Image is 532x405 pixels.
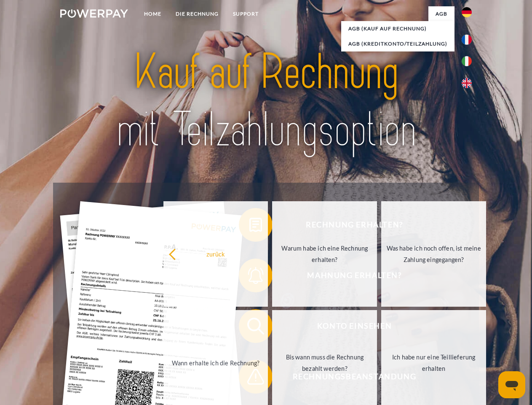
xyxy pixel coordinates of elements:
[80,40,452,162] img: title-powerpay_de.svg
[428,6,454,22] a: agb
[498,371,525,398] iframe: Schaltfläche zum Öffnen des Messaging-Fensters
[386,351,481,374] div: Ich habe nur eine Teillieferung erhalten
[462,56,472,66] img: it
[277,351,372,374] div: Bis wann muss die Rechnung bezahlt werden?
[137,6,168,22] a: Home
[341,21,454,36] a: AGB (Kauf auf Rechnung)
[168,357,263,368] div: Wann erhalte ich die Rechnung?
[341,36,454,51] a: AGB (Kreditkonto/Teilzahlung)
[462,7,472,17] img: de
[277,243,372,265] div: Warum habe ich eine Rechnung erhalten?
[226,6,266,22] a: SUPPORT
[386,243,481,265] div: Was habe ich noch offen, ist meine Zahlung eingegangen?
[60,9,128,18] img: logo-powerpay-white.svg
[462,35,472,45] img: fr
[462,78,472,88] img: en
[168,6,226,22] a: DIE RECHNUNG
[381,201,486,307] a: Was habe ich noch offen, ist meine Zahlung eingegangen?
[168,248,263,259] div: zurück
